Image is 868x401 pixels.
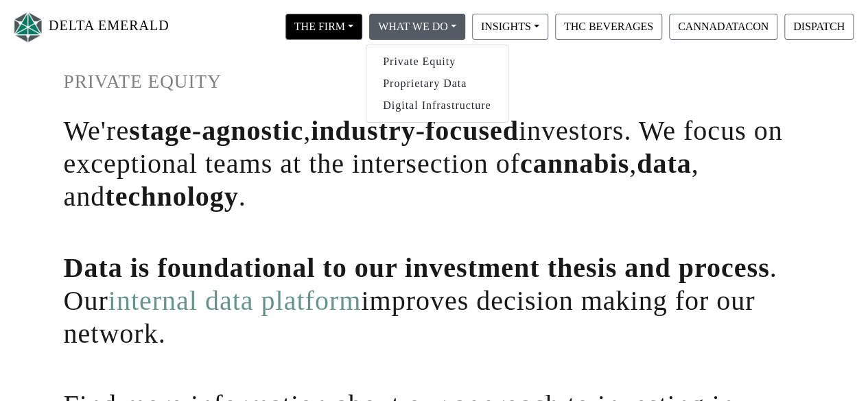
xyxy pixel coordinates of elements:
span: industry-focused [311,115,519,146]
a: THC BEVERAGES [552,20,666,32]
a: Proprietary Data [366,73,508,95]
span: cannabis [520,148,629,179]
a: Private Equity [366,51,508,73]
button: WHAT WE DO [369,14,465,40]
button: DISPATCH [784,14,854,40]
span: data [637,148,692,179]
a: CANNADATACON [666,20,781,32]
div: THE FIRM [366,45,508,123]
span: Data is foundational to our investment thesis and process [64,252,770,283]
a: DISPATCH [781,20,857,32]
button: INSIGHTS [472,14,548,40]
h1: PRIVATE EQUITY [64,71,805,93]
a: DELTA EMERALD [11,5,169,49]
span: stage-agnostic [129,115,303,146]
span: technology [105,181,238,212]
button: THE FIRM [285,14,362,40]
h1: . Our improves decision making for our network. [64,252,805,350]
button: CANNADATACON [669,14,777,40]
img: Logo [11,9,45,45]
a: internal data platform [108,285,362,316]
button: THC BEVERAGES [555,14,662,40]
a: Digital Infrastructure [366,95,508,117]
h1: We're , investors. We focus on exceptional teams at the intersection of , , and . [64,114,805,213]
